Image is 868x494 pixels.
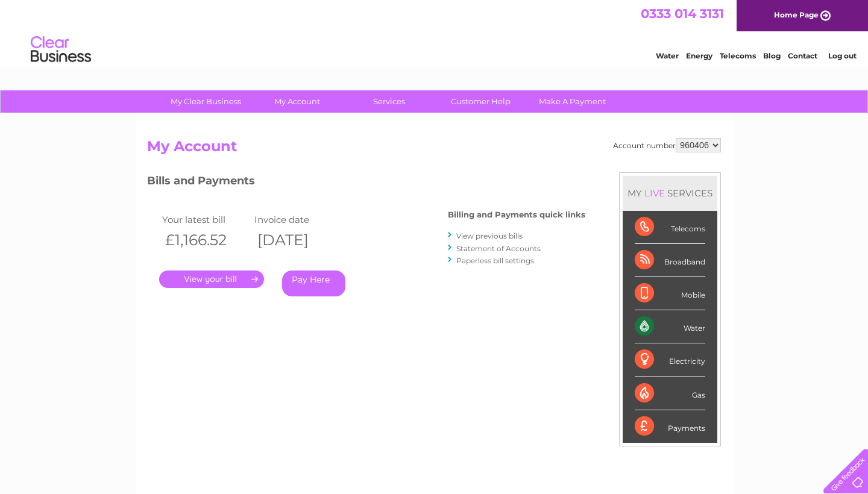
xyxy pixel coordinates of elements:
[686,51,712,60] a: Energy
[431,90,530,113] a: Customer Help
[635,377,705,410] div: Gas
[635,277,705,310] div: Mobile
[159,270,264,288] a: .
[635,310,705,343] div: Water
[456,231,523,240] a: View previous bills
[656,51,679,60] a: Water
[828,51,857,60] a: Log out
[339,90,439,113] a: Services
[635,244,705,277] div: Broadband
[448,210,585,219] h4: Billing and Payments quick links
[641,6,724,21] a: 0333 014 3131
[147,172,585,193] h3: Bills and Payments
[159,211,251,228] td: Your latest bill
[523,90,622,113] a: Make A Payment
[635,410,705,443] div: Payments
[763,51,781,60] a: Blog
[635,211,705,244] div: Telecoms
[251,228,344,252] th: [DATE]
[30,31,92,68] img: logo.png
[156,90,256,113] a: My Clear Business
[456,244,541,253] a: Statement of Accounts
[159,228,251,252] th: £1,166.52
[635,343,705,377] div: Electricity
[720,51,756,60] a: Telecoms
[642,187,667,199] div: LIVE
[788,51,817,60] a: Contact
[251,211,344,228] td: Invoice date
[456,256,534,265] a: Paperless bill settings
[248,90,347,113] a: My Account
[623,176,717,210] div: MY SERVICES
[282,270,345,296] a: Pay Here
[613,138,721,152] div: Account number
[147,138,721,161] h2: My Account
[150,7,720,58] div: Clear Business is a trading name of Verastar Limited (registered in [GEOGRAPHIC_DATA] No. 3667643...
